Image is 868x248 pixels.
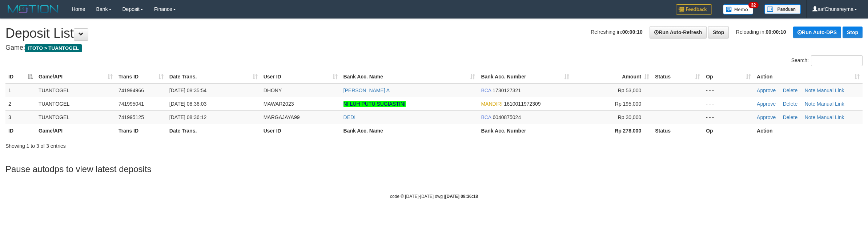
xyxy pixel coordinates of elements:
[652,124,703,137] th: Status
[783,101,797,107] a: Delete
[118,101,144,107] span: 741995041
[118,114,144,120] span: 741995125
[264,101,294,107] span: MAWAR2023
[116,124,166,137] th: Trans ID
[805,88,816,93] a: Note
[703,97,754,110] td: - - -
[36,84,116,97] td: TUANTOGEL
[805,114,816,120] a: Note
[343,88,390,93] a: [PERSON_NAME] A
[5,44,863,52] h4: Game:
[36,124,116,137] th: Game/API
[703,124,754,137] th: Op
[478,70,572,84] th: Bank Acc. Number: activate to sort column ascending
[766,29,786,35] strong: 00:00:10
[736,29,786,35] span: Reloading in:
[5,124,36,137] th: ID
[572,70,652,84] th: Amount: activate to sort column ascending
[493,114,521,120] span: Copy 6040875024 to clipboard
[703,110,754,124] td: - - -
[652,70,703,84] th: Status: activate to sort column ascending
[791,55,863,66] label: Search:
[341,70,478,84] th: Bank Acc. Name: activate to sort column ascending
[748,2,758,8] span: 32
[5,4,61,15] img: MOTION_logo.png
[703,70,754,84] th: Op: activate to sort column ascending
[676,4,712,15] img: Feedback.jpg
[757,114,776,120] a: Approve
[264,88,282,93] span: DHONY
[5,84,36,97] td: 1
[5,70,36,84] th: ID: activate to sort column descending
[5,110,36,124] td: 3
[817,101,844,107] a: Manual Link
[817,114,844,120] a: Manual Link
[481,88,491,93] span: BCA
[390,194,478,199] small: code © [DATE]-[DATE] dwg |
[572,124,652,137] th: Rp 278.000
[622,29,643,35] strong: 00:00:10
[118,88,144,93] span: 741994966
[481,114,491,120] span: BCA
[5,26,863,41] h1: Deposit List
[478,124,572,137] th: Bank Acc. Number
[5,164,863,174] h3: Pause autodps to view latest deposits
[36,97,116,110] td: TUANTOGEL
[481,101,502,107] span: MANDIRI
[817,88,844,93] a: Manual Link
[757,88,776,93] a: Approve
[261,124,341,137] th: User ID
[169,101,206,107] span: [DATE] 08:36:03
[615,101,641,107] span: Rp 195,000
[703,84,754,97] td: - - -
[169,114,206,120] span: [DATE] 08:36:12
[169,88,206,93] span: [DATE] 08:35:54
[805,101,816,107] a: Note
[5,97,36,110] td: 2
[116,70,166,84] th: Trans ID: activate to sort column ascending
[166,124,261,137] th: Date Trans.
[341,124,478,137] th: Bank Acc. Name
[811,55,863,66] input: Search:
[445,194,478,199] strong: [DATE] 08:36:18
[264,114,300,120] span: MARGAJAYA99
[504,101,541,107] span: Copy 1610011972309 to clipboard
[166,70,261,84] th: Date Trans.: activate to sort column ascending
[618,88,642,93] span: Rp 53,000
[783,114,797,120] a: Delete
[650,26,707,38] a: Run Auto-Refresh
[754,70,863,84] th: Action: activate to sort column ascending
[764,4,801,14] img: panduan.png
[36,70,116,84] th: Game/API: activate to sort column ascending
[843,27,863,38] a: Stop
[783,88,797,93] a: Delete
[343,114,355,120] a: DEDI
[261,70,341,84] th: User ID: activate to sort column ascending
[708,26,729,38] a: Stop
[618,114,642,120] span: Rp 30,000
[591,29,642,35] span: Refreshing in:
[723,4,754,15] img: Button%20Memo.svg
[25,44,82,52] span: ITOTO > TUANTOGEL
[757,101,776,107] a: Approve
[793,27,841,38] a: Run Auto-DPS
[36,110,116,124] td: TUANTOGEL
[754,124,863,137] th: Action
[343,101,406,107] a: NI LUH PUTU SUGIASTINI
[493,88,521,93] span: Copy 1730127321 to clipboard
[5,139,356,150] div: Showing 1 to 3 of 3 entries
